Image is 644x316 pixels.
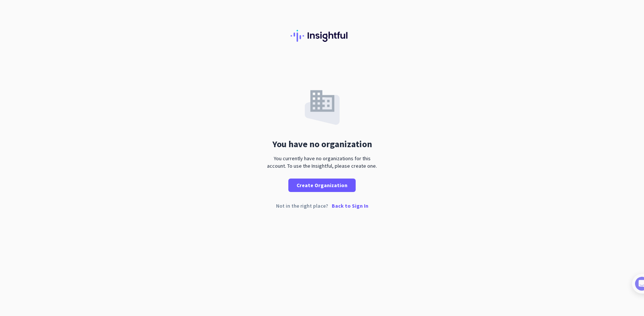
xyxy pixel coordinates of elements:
[297,182,347,189] span: Create Organization
[332,203,368,208] p: Back to Sign In
[264,155,380,170] div: You currently have no organizations for this account. To use the Insightful, please create one.
[272,140,372,149] div: You have no organization
[288,179,356,192] button: Create Organization
[291,30,353,42] img: Insightful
